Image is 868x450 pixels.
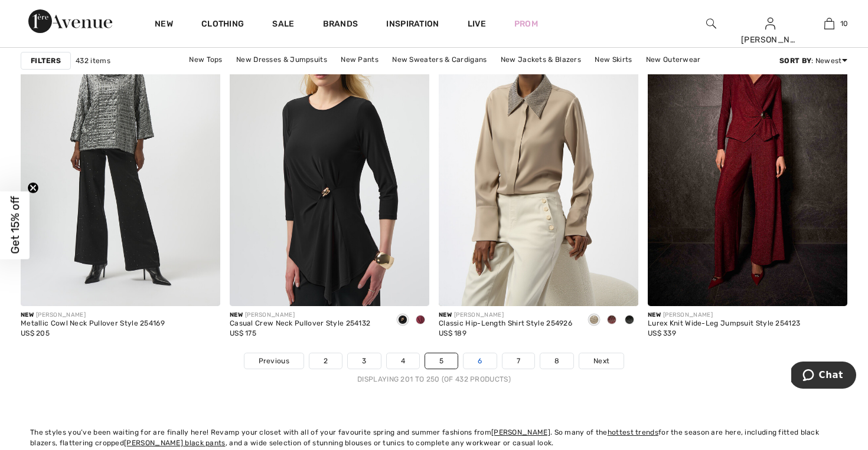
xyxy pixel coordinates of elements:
div: Casual Crew Neck Pullover Style 254132 [230,320,370,328]
div: The styles you’ve been waiting for are finally here! Revamp your closet with all of your favourit... [30,427,838,448]
div: Merlot [412,311,429,330]
a: Sign In [765,18,775,29]
img: Lurex Knit Wide-Leg Jumpsuit Style 254123. Deep cherry [648,7,847,306]
span: US$ 175 [230,329,256,337]
span: New [21,311,34,318]
img: 1ère Avenue [28,9,112,33]
div: [PERSON_NAME] [648,311,800,320]
a: Next [579,353,624,369]
strong: Filters [31,55,61,66]
a: hottest trends [608,428,658,436]
div: Black [621,311,638,330]
div: [PERSON_NAME] [439,311,572,320]
a: Sale [272,19,294,31]
div: Metallic Cowl Neck Pullover Style 254169 [21,320,165,328]
a: [PERSON_NAME] black pants [124,439,226,447]
span: 10 [840,18,849,29]
span: Inspiration [386,19,439,31]
div: [PERSON_NAME] [21,311,165,320]
img: Classic Hip-Length Shirt Style 254926. Black [439,7,638,306]
img: My Bag [824,17,834,31]
div: [PERSON_NAME] [741,34,799,46]
a: New Outerwear [640,52,707,67]
a: [PERSON_NAME] [491,428,550,436]
div: Fawn [585,311,603,330]
span: Previous [259,356,289,366]
div: : Newest [779,55,847,66]
a: Clothing [201,19,244,31]
a: 5 [425,353,458,369]
a: New Skirts [589,52,638,67]
span: US$ 189 [439,329,466,337]
a: 6 [464,353,496,369]
a: 10 [800,17,858,31]
img: My Info [765,17,775,31]
a: New Sweaters & Cardigans [386,52,492,67]
a: New Jackets & Blazers [495,52,587,67]
a: Previous [244,353,304,369]
a: 2 [309,353,342,369]
a: 8 [540,353,573,369]
span: Get 15% off [8,196,22,254]
a: 3 [348,353,380,369]
span: New [230,311,243,318]
a: Prom [514,18,538,30]
span: New [439,311,452,318]
span: US$ 205 [21,329,50,337]
strong: Sort By [779,57,811,65]
div: Deep cherry [603,311,621,330]
a: New Pants [335,52,384,67]
span: Next [593,356,609,366]
a: 7 [502,353,534,369]
a: New [155,19,173,31]
span: 432 items [76,55,110,66]
button: Close teaser [27,182,39,193]
div: Displaying 201 to 250 (of 432 products) [21,374,847,385]
div: Lurex Knit Wide-Leg Jumpsuit Style 254123 [648,320,800,328]
img: search the website [706,17,716,31]
iframe: Opens a widget where you can chat to one of our agents [791,362,856,391]
div: [PERSON_NAME] [230,311,370,320]
span: US$ 339 [648,329,676,337]
img: Casual Crew Neck Pullover Style 254132. Black [230,7,429,306]
a: Brands [323,19,358,31]
span: New [648,311,661,318]
a: 4 [387,353,419,369]
div: Black [394,311,412,330]
img: Metallic Cowl Neck Pullover Style 254169. Pewter [21,7,220,306]
a: New Dresses & Jumpsuits [230,52,333,67]
a: New Tops [183,52,228,67]
a: Live [468,18,486,30]
div: Classic Hip-Length Shirt Style 254926 [439,320,572,328]
nav: Page navigation [21,353,847,385]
